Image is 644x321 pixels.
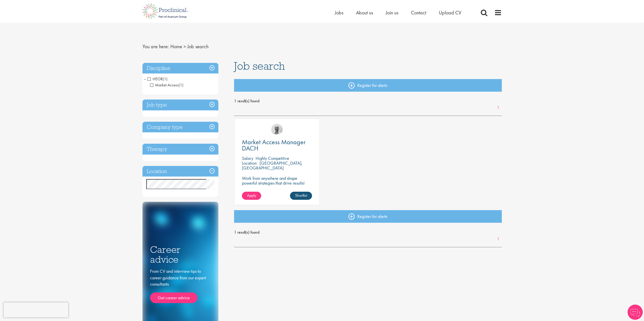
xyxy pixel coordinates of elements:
span: Market Access [150,82,179,88]
span: (1) [163,76,168,82]
a: Register for alerts [234,210,502,223]
h3: Career advice [150,245,211,264]
span: Market Access [150,82,183,88]
a: 1 [494,105,502,111]
span: (1) [179,82,183,88]
a: breadcrumb link [170,43,182,50]
span: HEOR [148,76,163,82]
iframe: reCAPTCHA [4,302,68,317]
p: [GEOGRAPHIC_DATA], [GEOGRAPHIC_DATA] [242,160,303,171]
span: Market Access Manager DACH [242,138,306,153]
p: Highly Competitive [256,155,289,161]
div: From CV and interview tips to career guidance from our expert consultants [150,268,211,303]
a: Apply [242,192,261,200]
span: HEOR [148,76,168,82]
a: Join us [386,9,398,16]
span: Apply [247,193,256,198]
span: Job search [234,59,285,73]
a: Contact [411,9,426,16]
a: Market Access Manager DACH [242,139,312,152]
a: Register for alerts [234,79,502,92]
span: Salary [242,155,253,161]
span: Location: [242,160,257,166]
img: Jake Robinson [271,124,283,135]
a: About us [356,9,373,16]
a: Jobs [335,9,343,16]
h3: Company type [142,122,218,133]
span: > [183,43,186,50]
span: Job search [187,43,209,50]
h3: Therapy [142,144,218,155]
span: 1 result(s) found [234,97,502,105]
img: Chatbot [628,305,643,320]
h3: Location [142,166,218,177]
h3: Discipline [142,63,218,74]
span: - [144,75,146,83]
a: Shortlist [290,192,312,200]
p: Work from anywhere and shape powerful strategies that drive results! Enjoy the freedom of remote ... [242,176,312,195]
a: Get career advice [150,292,197,303]
h3: Job type [142,100,218,110]
a: 1 [494,236,502,242]
span: 1 result(s) found [234,229,502,236]
a: Upload CV [439,9,461,16]
span: You are here: [142,43,169,50]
